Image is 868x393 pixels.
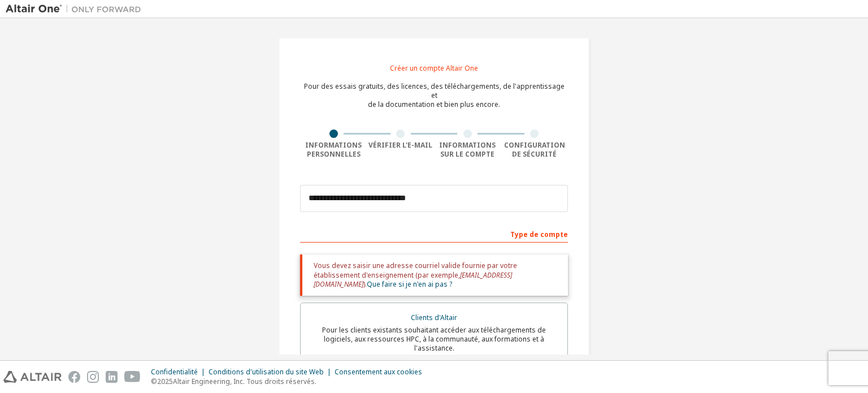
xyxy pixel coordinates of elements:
[390,63,478,73] font: Créer un compte Altair One
[87,371,99,383] img: instagram.svg
[305,140,362,159] font: Informations personnelles
[314,261,517,279] font: Vous devez saisir une adresse courriel valide fournie par votre établissement d'enseignement (par...
[504,140,565,159] font: Configuration de sécurité
[314,270,512,289] font: [EMAIL_ADDRESS][DOMAIN_NAME]
[368,100,500,109] font: de la documentation et bien plus encore.
[510,230,568,239] font: Type de compte
[304,81,565,100] font: Pour des essais gratuits, des licences, des téléchargements, de l'apprentissage et
[173,377,316,386] font: Altair Engineering, Inc. Tous droits réservés.
[209,367,324,377] font: Conditions d'utilisation du site Web
[68,371,80,383] img: facebook.svg
[322,325,546,353] font: Pour les clients existants souhaitant accéder aux téléchargements de logiciels, aux ressources HP...
[3,371,62,383] img: altair_logo.svg
[439,140,496,159] font: Informations sur le compte
[106,371,118,383] img: linkedin.svg
[368,140,432,150] font: Vérifier l'e-mail
[411,313,457,322] font: Clients d'Altair
[151,377,157,386] font: ©
[363,279,367,289] font: ).
[124,371,141,383] img: youtube.svg
[6,3,147,15] img: Altaïr Un
[367,279,452,289] a: Que faire si je n'en ai pas ?
[157,377,173,386] font: 2025
[151,367,198,377] font: Confidentialité
[335,367,422,377] font: Consentement aux cookies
